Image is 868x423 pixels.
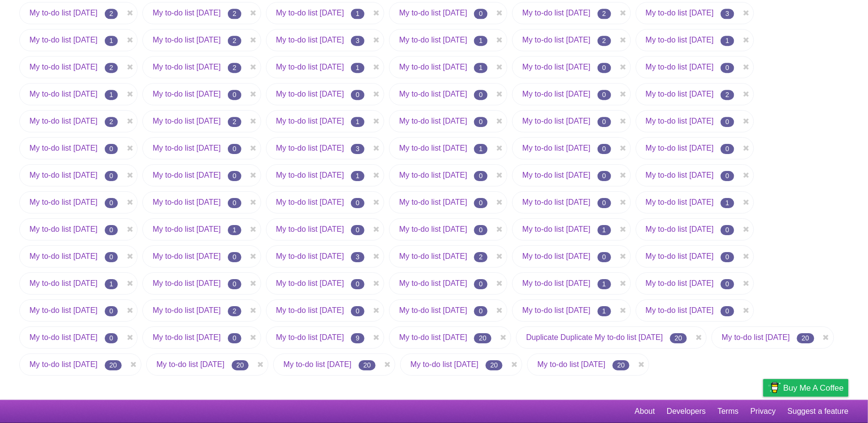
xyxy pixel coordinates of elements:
a: My to-do list [DATE] [646,171,714,179]
span: 0 [351,90,364,100]
a: My to-do list [DATE] [399,198,467,206]
a: My to-do list [DATE] [522,9,590,17]
span: 0 [721,63,734,73]
a: My to-do list [DATE] [399,63,467,71]
a: My to-do list [DATE] [276,333,344,341]
span: 3 [721,9,734,19]
a: My to-do list [DATE] [646,279,714,287]
a: My to-do list [DATE] [29,252,98,260]
a: My to-do list [DATE] [646,306,714,314]
span: 1 [721,36,734,46]
span: 0 [721,306,734,316]
a: Terms [718,402,739,421]
span: 0 [598,63,611,73]
a: My to-do list [DATE] [276,90,344,98]
a: My to-do list [DATE] [153,9,221,17]
span: 0 [598,117,611,127]
span: 2 [105,117,118,127]
a: My to-do list [DATE] [399,144,467,152]
span: 1 [105,36,118,46]
a: My to-do list [DATE] [646,90,714,98]
a: My to-do list [DATE] [153,306,221,314]
span: 0 [228,252,241,262]
span: 20 [232,360,249,370]
a: Suggest a feature [788,402,849,421]
span: 1 [351,171,364,181]
span: 1 [474,144,488,154]
span: 0 [105,306,118,316]
span: 2 [474,252,488,262]
a: My to-do list [DATE] [29,360,98,368]
a: My to-do list [DATE] [522,144,590,152]
a: My to-do list [DATE] [29,333,98,341]
span: 9 [351,333,364,343]
span: 0 [721,117,734,127]
span: 0 [105,252,118,262]
span: 0 [228,90,241,100]
a: My to-do list [DATE] [646,9,714,17]
span: 1 [105,279,118,289]
a: My to-do list [DATE] [276,198,344,206]
a: My to-do list [DATE] [153,225,221,233]
a: My to-do list [DATE] [153,252,221,260]
a: My to-do list [DATE] [399,225,467,233]
span: 0 [598,171,611,181]
span: 0 [474,117,488,127]
span: 0 [105,198,118,208]
a: My to-do list [DATE] [153,279,221,287]
a: My to-do list [DATE] [276,279,344,287]
a: My to-do list [DATE] [522,36,590,44]
a: My to-do list [DATE] [646,36,714,44]
a: My to-do list [DATE] [153,198,221,206]
a: My to-do list [DATE] [522,90,590,98]
span: 1 [351,117,364,127]
a: My to-do list [DATE] [276,252,344,260]
span: 1 [351,9,364,19]
a: My to-do list [DATE] [399,252,467,260]
a: My to-do list [DATE] [522,63,590,71]
a: My to-do list [DATE] [522,171,590,179]
a: My to-do list [DATE] [29,90,98,98]
span: 0 [474,306,488,316]
span: 2 [721,90,734,100]
a: Privacy [751,402,776,421]
a: My to-do list [DATE] [276,9,344,17]
span: 0 [105,144,118,154]
a: My to-do list [DATE] [522,252,590,260]
span: 0 [721,252,734,262]
span: 0 [228,198,241,208]
a: My to-do list [DATE] [399,306,467,314]
span: 2 [105,63,118,73]
span: Buy me a coffee [784,380,844,396]
a: Duplicate Duplicate My to-do list [DATE] [526,333,663,341]
a: My to-do list [DATE] [646,144,714,152]
a: My to-do list [DATE] [646,225,714,233]
a: Buy me a coffee [763,379,849,397]
a: My to-do list [DATE] [276,63,344,71]
span: 20 [359,360,376,370]
a: My to-do list [DATE] [722,333,790,341]
span: 20 [670,333,687,343]
span: 0 [598,144,611,154]
img: Buy me a coffee [768,380,781,396]
span: 2 [228,36,241,46]
a: My to-do list [DATE] [522,306,590,314]
span: 20 [613,360,630,370]
a: My to-do list [DATE] [522,279,590,287]
a: My to-do list [DATE] [276,36,344,44]
span: 2 [228,117,241,127]
a: My to-do list [DATE] [276,117,344,125]
a: My to-do list [DATE] [29,198,98,206]
span: 0 [351,225,364,235]
a: My to-do list [DATE] [399,9,467,17]
span: 0 [351,279,364,289]
span: 20 [474,333,491,343]
a: My to-do list [DATE] [399,333,467,341]
span: 1 [351,63,364,73]
a: My to-do list [DATE] [276,225,344,233]
a: Developers [667,402,706,421]
a: My to-do list [DATE] [646,198,714,206]
a: My to-do list [DATE] [29,36,98,44]
a: My to-do list [DATE] [537,360,605,368]
a: My to-do list [DATE] [29,117,98,125]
